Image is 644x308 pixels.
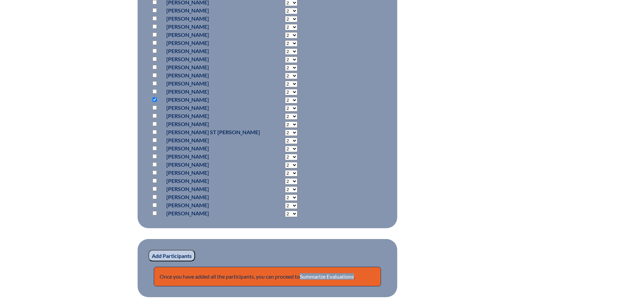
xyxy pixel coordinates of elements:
input: Add Participants [148,250,195,261]
p: [PERSON_NAME] [166,96,260,104]
p: [PERSON_NAME] [166,161,260,169]
p: [PERSON_NAME] [166,23,260,31]
p: [PERSON_NAME] [166,144,260,152]
p: [PERSON_NAME] [166,136,260,144]
p: [PERSON_NAME] [166,120,260,128]
p: [PERSON_NAME] [166,47,260,55]
p: [PERSON_NAME] [166,185,260,193]
p: [PERSON_NAME] [166,193,260,201]
p: [PERSON_NAME] [166,201,260,209]
p: [PERSON_NAME] [166,71,260,79]
a: Summarize Evaluations [300,273,354,280]
p: [PERSON_NAME] [166,63,260,71]
p: [PERSON_NAME] [166,209,260,217]
p: [PERSON_NAME] [166,79,260,88]
p: [PERSON_NAME] [166,6,260,15]
p: [PERSON_NAME] [166,88,260,96]
p: [PERSON_NAME] [166,177,260,185]
p: Once you have added all the participants, you can proceed to . [154,267,381,286]
p: [PERSON_NAME] [166,169,260,177]
p: [PERSON_NAME] [166,112,260,120]
p: [PERSON_NAME] [166,104,260,112]
p: [PERSON_NAME] [166,31,260,39]
p: [PERSON_NAME] [166,39,260,47]
p: [PERSON_NAME] [166,15,260,23]
p: [PERSON_NAME] [166,152,260,161]
p: [PERSON_NAME] St [PERSON_NAME] [166,128,260,136]
p: [PERSON_NAME] [166,55,260,63]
